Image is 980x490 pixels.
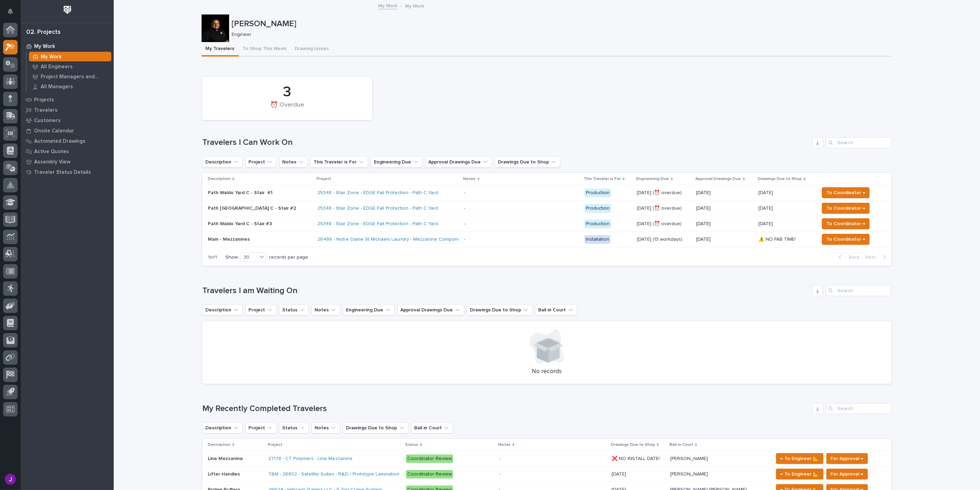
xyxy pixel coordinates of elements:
[225,254,238,260] p: Show
[776,453,824,464] button: ← To Engineer 📐
[584,204,611,213] div: Production
[317,221,438,227] a: 25348 - Stair Zone - EDGE Fall Protection - Path C Yard
[467,304,532,316] button: Drawings Due to Shop
[758,204,774,211] p: [DATE]
[495,157,560,168] button: Drawings Due to Shop
[584,189,611,197] div: Production
[464,237,466,242] div: -
[758,220,774,227] p: [DATE]
[21,126,114,136] a: Onsite Calendar
[34,128,74,134] p: Onsite Calendar
[464,190,466,196] div: -
[208,221,312,227] p: Path Waldo Yard C - Stair #3
[202,404,809,414] h1: My Recently Completed Travelers
[317,237,467,242] a: 26486 - Notre Dame St Michaels Laundry - Mezzanine Components
[312,422,340,433] button: Notes
[208,206,312,211] p: Path [GEOGRAPHIC_DATA] C - Stair #2
[202,42,239,57] button: My Travelers
[291,42,333,57] button: Drawing Issues
[21,167,114,177] a: Traveler Status Details
[268,456,353,462] a: 27178 - CT Polymers - Line Mezzanine
[826,403,891,414] input: Search
[758,189,774,196] p: [DATE]
[317,190,438,196] a: 25348 - Stair Zone - EDGE Fall Protection - Path C Yard
[826,137,891,148] input: Search
[202,304,243,316] button: Description
[317,175,331,183] p: Project
[822,187,870,198] button: To Coordinator →
[865,254,880,260] span: Next
[343,304,395,316] button: Engineering Due
[208,454,244,462] p: Line Mezzanine
[245,304,276,316] button: Project
[696,175,741,183] p: Approval Drawings Due
[405,2,424,9] p: My Work
[826,453,868,464] button: For Approval →
[637,237,691,242] p: [DATE] (13 workdays)
[696,221,753,227] p: [DATE]
[696,206,753,211] p: [DATE]
[34,169,91,176] p: Traveler Status Details
[208,441,231,449] p: Description
[9,8,18,19] div: Notifications
[268,441,282,449] p: Project
[21,41,114,51] a: My Work
[670,470,709,477] p: [PERSON_NAME]
[202,157,243,168] button: Description
[758,175,802,183] p: Drawings Due to Shop
[464,221,466,227] div: -
[232,32,887,38] p: Engineer
[411,422,453,433] button: Ball in Court
[34,138,85,144] p: Automated Drawings
[202,216,891,232] tr: Path Waldo Yard C - Stair #325348 - Stair Zone - EDGE Fall Protection - Path C Yard - Production[...
[826,204,865,212] span: To Coordinator →
[312,304,340,316] button: Notes
[21,157,114,167] a: Assembly View
[21,115,114,126] a: Customers
[776,469,824,480] button: ← To Engineer 📐
[611,441,655,449] p: Drawings Due to Shop
[26,29,61,36] div: 02. Projects
[239,42,291,57] button: To Shop This Week
[202,286,809,296] h1: Travelers I am Waiting On
[34,159,70,165] p: Assembly View
[245,422,276,433] button: Project
[826,235,865,243] span: To Coordinator →
[378,1,397,9] a: My Work
[780,470,819,478] span: ← To Engineer 📐
[245,157,276,168] button: Project
[3,4,18,19] button: Notifications
[535,304,577,316] button: Ball in Court
[822,203,870,214] button: To Coordinator →
[211,368,883,376] p: No records
[202,201,891,216] tr: Path [GEOGRAPHIC_DATA] C - Stair #225348 - Stair Zone - EDGE Fall Protection - Path C Yard - Prod...
[406,470,453,479] div: Coordinator Review
[371,157,422,168] button: Engineering Due
[3,472,18,487] button: users-avatar
[208,470,241,477] p: Lifter Handles
[862,254,891,260] button: Next
[343,422,408,433] button: Drawings Due to Shop
[317,206,438,211] a: 25348 - Stair Zone - EDGE Fall Protection - Path C Yard
[822,218,870,229] button: To Coordinator →
[831,454,864,463] span: For Approval →
[826,220,865,228] span: To Coordinator →
[27,82,114,91] a: All Managers
[34,107,58,113] p: Travelers
[27,72,114,81] a: Project Managers and Engineers
[758,235,797,242] p: ⚠️ NO FAB TIME!
[21,105,114,115] a: Travelers
[499,471,500,477] div: -
[214,101,360,116] div: ⏰ Overdue
[21,94,114,105] a: Projects
[310,157,368,168] button: This Traveler is For
[826,285,891,296] div: Search
[612,470,627,477] p: [DATE]
[34,118,61,124] p: Customers
[499,456,500,462] div: -
[464,206,466,211] div: -
[463,175,476,183] p: Notes
[202,422,243,433] button: Description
